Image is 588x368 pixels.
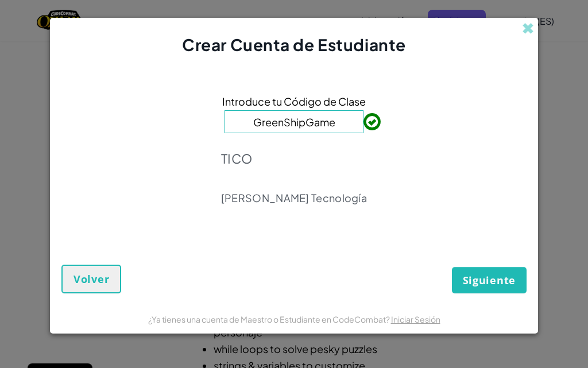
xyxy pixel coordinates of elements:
button: Volver [61,265,121,293]
span: Crear Cuenta de Estudiante [182,34,406,55]
span: Introduce tu Código de Clase [222,93,366,110]
a: Iniciar Sesión [391,314,440,324]
span: Volver [73,272,109,286]
button: Siguiente [452,267,527,293]
p: TICO [221,150,367,166]
span: Siguiente [463,273,516,287]
span: ¿Ya tienes una cuenta de Maestro o Estudiante en CodeCombat? [148,314,391,324]
p: [PERSON_NAME] Tecnología [221,191,367,205]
